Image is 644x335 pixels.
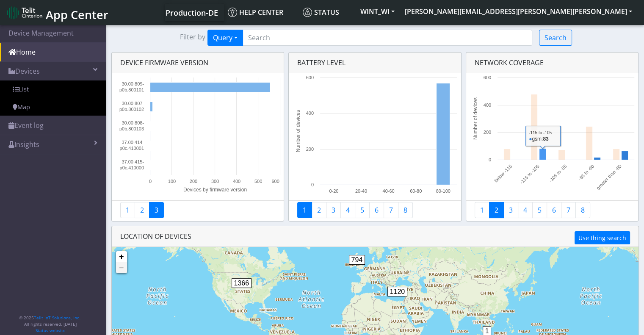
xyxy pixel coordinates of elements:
[387,287,408,296] span: 1120
[297,202,453,218] nav: Quick view paging
[312,202,326,218] a: 2
[7,3,107,22] a: App Center
[532,202,547,218] a: 5
[539,30,572,46] button: Search
[166,8,218,18] span: Production-DE
[595,163,622,191] tspan: greater than -60
[119,146,144,151] tspan: p0c.410001
[122,140,144,145] tspan: 37.00.414-
[232,179,240,184] text: 400
[383,188,395,194] text: 40-60
[119,126,144,131] tspan: p0b.800103
[436,188,451,194] text: 80-100
[46,7,108,22] span: App Center
[211,179,218,184] text: 300
[349,255,365,265] span: 794
[384,202,398,218] a: 7
[483,102,491,108] text: 400
[232,278,252,288] span: 1366
[475,202,489,218] a: 1
[34,315,80,321] a: Telit IoT Solutions, Inc.
[119,87,144,92] tspan: p0b.800101
[207,30,243,46] button: Query
[355,188,367,194] text: 20-40
[400,4,637,19] button: [PERSON_NAME][EMAIL_ADDRESS][PERSON_NAME][PERSON_NAME]
[180,32,205,44] span: Filter by
[271,179,279,184] text: 600
[493,163,513,183] tspan: below -115
[295,110,301,152] tspan: Number of devices
[165,4,218,21] a: Your current platform instance
[122,81,144,86] tspan: 30.00.809-
[475,202,630,218] nav: Quick view paging
[120,202,276,218] nav: Summary paging
[548,163,567,183] tspan: -105 to -85
[503,202,518,218] a: 3
[122,120,144,125] tspan: 30.00.808-
[410,188,422,194] text: 60-80
[297,202,312,218] a: 1
[483,75,491,80] text: 600
[19,315,82,321] p: © 2025 .
[311,182,314,187] text: 0
[575,202,590,218] a: 8
[340,202,355,218] a: 4
[149,179,151,184] text: 0
[577,163,595,181] tspan: -85 to -60
[289,53,461,73] div: Battery level
[519,163,540,185] tspan: -115 to -105
[254,179,262,184] text: 500
[489,157,491,162] text: 0
[119,165,144,170] tspan: p0c.410000
[299,4,355,21] a: Status
[489,202,504,218] a: 2
[329,188,338,194] text: 0-20
[122,101,144,106] tspan: 30.00.807-
[122,159,144,164] tspan: 37.00.415-
[303,8,339,17] span: Status
[36,327,66,333] a: Status website
[547,202,561,218] a: 6
[228,8,237,17] img: knowledge.svg
[168,179,175,184] text: 100
[19,321,82,327] p: All rights reserved. [DATE]
[112,53,284,73] div: Device firmware version
[149,202,164,218] a: 3
[306,75,314,80] text: 600
[119,107,144,112] tspan: p0b.800102
[243,30,532,46] input: Search...
[369,202,384,218] a: 6
[228,8,283,17] span: Help center
[303,8,312,17] img: status.svg
[398,202,413,218] a: 8
[116,251,127,262] a: Zoom in
[466,53,638,73] div: Network coverage
[189,179,197,184] text: 200
[120,202,135,218] a: 1
[473,97,478,140] tspan: Number of devices
[7,6,42,19] img: logo-telit-cinterion-gw-new.png
[306,147,314,152] text: 200
[561,202,576,218] a: 7
[183,187,246,193] tspan: Devices by firmware version
[518,202,533,218] a: 4
[112,226,638,247] div: LOCATION OF DEVICES
[355,202,370,218] a: 5
[306,111,314,116] text: 400
[116,262,127,273] a: Zoom out
[135,202,149,218] a: 2
[575,231,630,244] button: Use thing search
[224,4,299,21] a: Help center
[483,130,491,135] text: 200
[326,202,341,218] a: 3
[355,4,400,19] button: WINT_WI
